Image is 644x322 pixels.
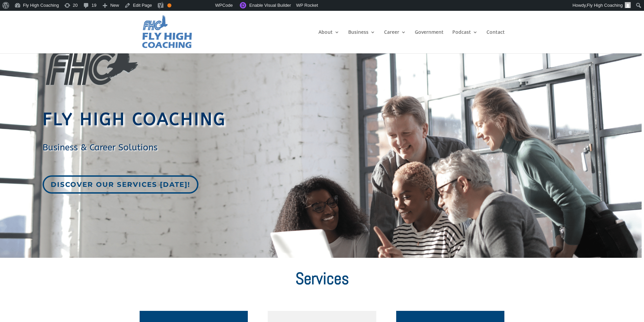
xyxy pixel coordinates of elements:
a: Podcast [452,30,478,53]
span: Fly High Coaching [587,3,623,8]
img: Fly High Coaching [141,14,193,50]
a: Discover our services [DATE]! [43,175,198,194]
span: Fly High Coaching [43,109,226,129]
a: Business [348,30,375,53]
span: Business & Career Solutions [43,142,158,153]
a: Government [415,30,444,53]
div: OK [167,3,171,7]
a: Career [384,30,406,53]
span: Services [295,268,349,289]
img: Views over 48 hours. Click for more Jetpack Stats. [177,1,215,9]
a: Contact [486,30,505,53]
a: About [318,30,339,53]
